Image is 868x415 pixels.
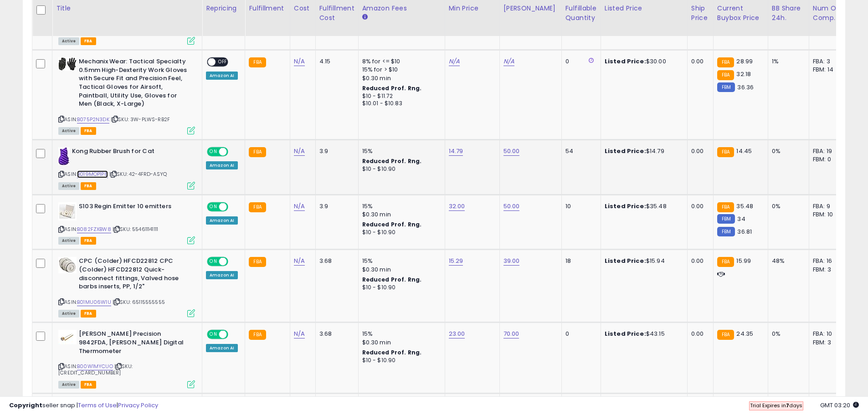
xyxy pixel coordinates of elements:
div: 0.00 [691,330,706,338]
div: $0.30 min [362,74,438,82]
div: FBA: 9 [813,202,843,210]
b: CPC (Colder) HFCD22812 CPC (Colder) HFCD22812 Quick-disconnect fittings, Valved hose barbs insert... [79,257,190,293]
div: Amazon AI [206,344,238,352]
small: FBM [717,227,735,236]
div: $10 - $10.90 [362,284,438,292]
div: 8% for <= $10 [362,57,438,66]
a: B01MU06W1U [77,298,111,306]
div: ASIN: [58,57,195,133]
div: FBM: 3 [813,338,843,347]
span: | SKU: 42-4FRD-ASYQ [109,170,167,178]
div: FBA: 10 [813,330,843,338]
img: 41pe+eoiETL._SL40_.jpg [58,257,77,273]
span: 36.81 [737,227,752,236]
div: Repricing [206,4,241,13]
div: Amazon AI [206,161,238,169]
div: 15% [362,257,438,265]
div: 1% [772,57,802,66]
div: Amazon AI [206,216,238,225]
span: FBA [81,37,96,45]
small: FBA [717,57,734,67]
div: 54 [565,147,594,155]
div: 15% for > $10 [362,66,438,74]
span: All listings currently available for purchase on Amazon [58,381,79,389]
span: 24.35 [736,329,753,338]
div: Fulfillable Quantity [565,4,597,23]
span: ON [208,148,219,156]
a: B00W1MYCUO [77,363,113,370]
b: Reduced Prof. Rng. [362,276,422,283]
a: N/A [503,57,514,66]
div: 15% [362,147,438,155]
span: FBA [81,127,96,135]
div: Fulfillment [249,4,286,13]
a: 15.29 [449,256,463,266]
b: Listed Price: [605,57,646,66]
div: 0.00 [691,257,706,265]
span: FBA [81,310,96,318]
b: 7 [786,402,789,409]
span: All listings currently available for purchase on Amazon [58,127,79,135]
a: 14.79 [449,147,463,156]
div: 0 [565,57,594,66]
div: Amazon AI [206,72,238,80]
b: Listed Price: [605,147,646,155]
div: Min Price [449,4,496,13]
b: S103 Regin Emitter 10 emitters [79,202,190,213]
span: OFF [227,148,241,156]
a: B019MOP1P8 [77,170,108,178]
b: Listed Price: [605,256,646,265]
div: 0.00 [691,202,706,210]
div: Title [56,4,198,13]
div: 3.68 [319,330,351,338]
div: [PERSON_NAME] [503,4,558,13]
small: FBA [717,257,734,267]
div: 4.15 [319,57,351,66]
div: $35.48 [605,202,680,210]
span: | SKU: 65115555555 [113,298,165,306]
a: N/A [294,329,305,338]
span: ON [208,331,219,338]
span: FBA [81,182,96,190]
div: seller snap | | [9,401,158,410]
span: ON [208,258,219,266]
div: FBA: 3 [813,57,843,66]
div: FBM: 10 [813,210,843,219]
div: 0% [772,147,802,155]
div: 48% [772,257,802,265]
div: $10 - $10.90 [362,165,438,173]
div: 10 [565,202,594,210]
span: FBA [81,381,96,389]
span: All listings currently available for purchase on Amazon [58,37,79,45]
div: ASIN: [58,147,195,189]
b: [PERSON_NAME] Precision 9842FDA, [PERSON_NAME] Digital Thermometer [79,330,190,358]
span: OFF [227,203,241,210]
a: B082FZXBW8 [77,225,111,233]
b: Reduced Prof. Rng. [362,84,422,92]
span: ON [208,203,219,210]
span: FBA [81,237,96,245]
div: Amazon Fees [362,4,441,13]
div: $0.30 min [362,338,438,347]
div: $10.01 - $10.83 [362,100,438,108]
div: 0.00 [691,147,706,155]
div: Ship Price [691,4,709,23]
a: N/A [294,256,305,266]
div: Cost [294,4,312,13]
div: 18 [565,257,594,265]
div: 0% [772,330,802,338]
span: All listings currently available for purchase on Amazon [58,310,79,318]
div: $10 - $10.90 [362,357,438,364]
b: Reduced Prof. Rng. [362,157,422,165]
small: FBM [717,82,735,92]
span: | SKU: [CREDIT_CARD_NUMBER] [58,363,133,376]
b: Reduced Prof. Rng. [362,348,422,356]
div: FBM: 3 [813,266,843,274]
b: Kong Rubber Brush for Cat [72,147,183,158]
div: 15% [362,202,438,210]
div: $10 - $11.72 [362,92,438,100]
a: 50.00 [503,147,520,156]
a: N/A [294,147,305,156]
b: Mechanix Wear: Tactical Specialty 0.5mm High-Dexterity Work Gloves with Secure Fit and Precision ... [79,57,190,110]
b: Reduced Prof. Rng. [362,220,422,228]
